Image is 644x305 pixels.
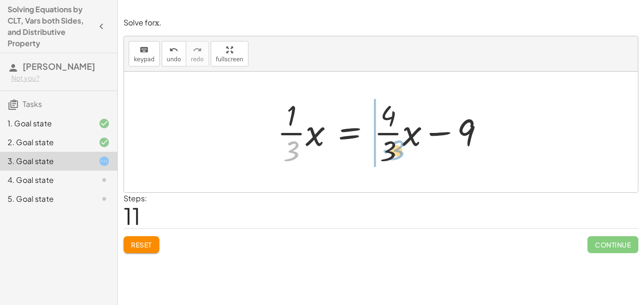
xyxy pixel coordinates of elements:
[131,240,152,249] span: Reset
[99,118,110,129] i: Task finished and correct.
[11,74,110,83] div: Not you?
[134,56,155,63] span: keypad
[191,56,204,63] span: redo
[211,41,248,66] button: fullscreen
[193,44,202,56] i: redo
[167,56,181,63] span: undo
[99,156,110,167] i: Task started.
[129,41,160,66] button: keyboardkeypad
[186,41,209,66] button: redoredo
[169,44,178,56] i: undo
[8,137,83,148] div: 2. Goal state
[23,99,42,109] span: Tasks
[140,44,149,56] i: keyboard
[124,17,638,28] p: Solve for .
[8,193,83,205] div: 5. Goal state
[216,56,243,63] span: fullscreen
[8,156,83,167] div: 3. Goal state
[99,193,110,205] i: Task not started.
[124,193,147,203] label: Steps:
[124,201,140,230] span: 11
[124,236,159,253] button: Reset
[99,174,110,186] i: Task not started.
[23,61,95,72] span: [PERSON_NAME]
[8,118,83,129] div: 1. Goal state
[8,4,93,49] h4: Solving Equations by CLT, Vars both Sides, and Distributive Property
[8,174,83,186] div: 4. Goal state
[99,137,110,148] i: Task finished and correct.
[162,41,186,66] button: undoundo
[155,17,159,28] span: x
